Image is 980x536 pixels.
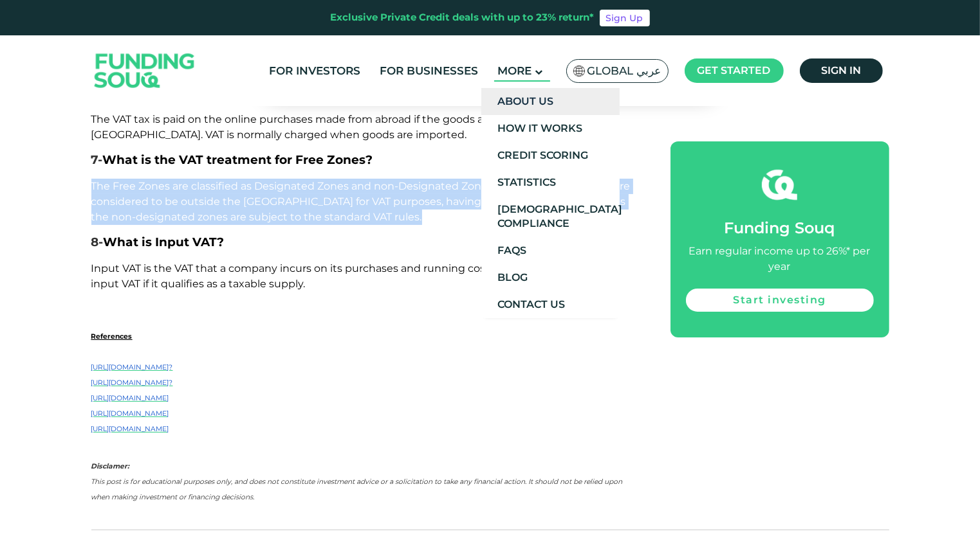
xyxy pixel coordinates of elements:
a: Contact Us [481,291,620,318]
a: Credit Scoring [481,142,620,169]
span: Funding Souq [725,219,835,237]
span: The VAT tax is paid on the online purchases made from abroad if the goods are brought to [GEOGRAP... [91,113,553,141]
em: Disclamer: [91,462,130,470]
span: More [497,64,532,77]
a: [URL][DOMAIN_NAME] [91,425,169,433]
span: What is the VAT treatment for Free Zones? [103,152,373,167]
div: Earn regular income up to 26%* per year [686,244,874,274]
span: 7- [91,152,103,167]
a: Statistics [481,169,620,196]
a: For Businesses [376,60,481,82]
img: fsicon [762,167,797,202]
a: Sign Up [600,10,650,26]
span: Global عربي [587,64,661,78]
em: This post is for educational purposes only, and does not constitute investment advice or a solici... [91,478,623,501]
a: About Us [481,88,620,115]
a: Sign in [800,58,883,83]
span: What is Input VAT? [104,235,225,249]
a: [URL][DOMAIN_NAME] [91,409,169,418]
a: [URL][DOMAIN_NAME]? [91,379,173,387]
img: Logo [82,39,208,103]
span: Sign in [821,64,861,76]
a: How It Works [481,115,620,142]
span: 8- [91,235,104,249]
a: [URL][DOMAIN_NAME]? [91,363,173,371]
a: Start investing [686,289,874,312]
span: The Free Zones are classified as Designated Zones and non-Designated Zones. The designated zones ... [91,180,631,223]
a: FAQs [481,237,620,264]
img: SA Flag [573,66,585,76]
span: Input VAT is the VAT that a company incurs on its purchases and running costs. Businesses can rec... [91,262,620,290]
a: Blog [481,264,620,291]
span: Get started [698,64,771,76]
div: Exclusive Private Credit deals with up to 23% return* [331,10,595,25]
a: [URL][DOMAIN_NAME] [91,394,169,402]
span: References [91,332,133,341]
a: [DEMOGRAPHIC_DATA] Compliance [481,196,620,237]
a: For Investors [266,60,364,82]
